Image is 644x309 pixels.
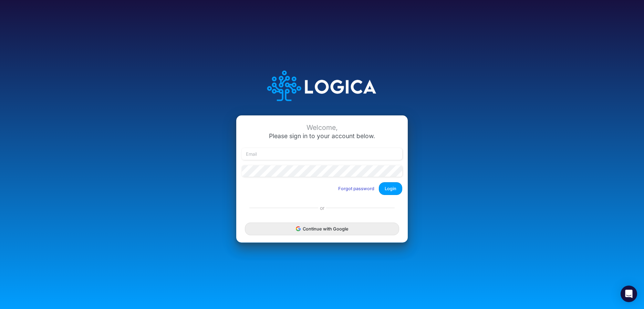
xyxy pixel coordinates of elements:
button: Continue with Google [245,223,399,235]
button: Login [379,182,402,195]
div: Welcome, [242,124,402,132]
span: Please sign in to your account below. [269,132,375,140]
div: Open Intercom Messenger [621,286,637,302]
button: Forgot password [334,183,379,194]
input: Email [242,148,402,160]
